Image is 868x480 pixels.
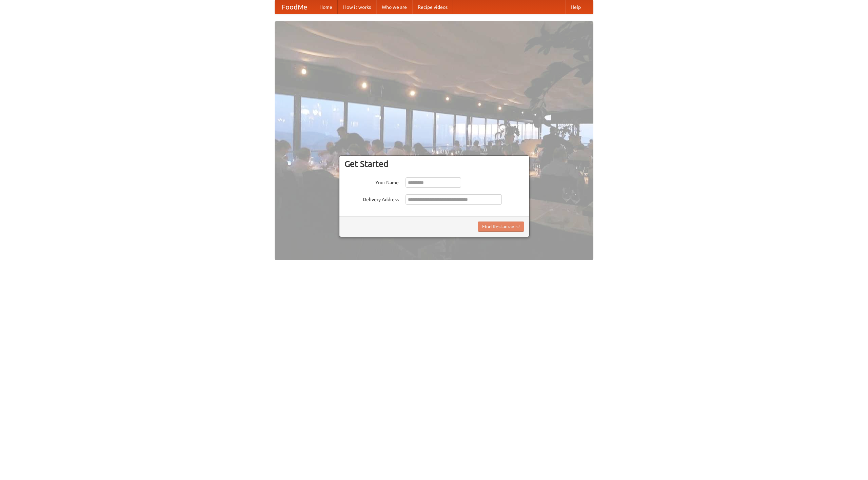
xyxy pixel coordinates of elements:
button: Find Restaurants! [478,222,524,232]
a: Recipe videos [412,0,453,14]
a: How it works [338,0,376,14]
label: Delivery Address [344,194,399,203]
a: Who we are [376,0,412,14]
a: FoodMe [275,0,314,14]
a: Help [565,0,586,14]
label: Your Name [344,177,399,186]
h3: Get Started [344,159,524,169]
a: Home [314,0,338,14]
